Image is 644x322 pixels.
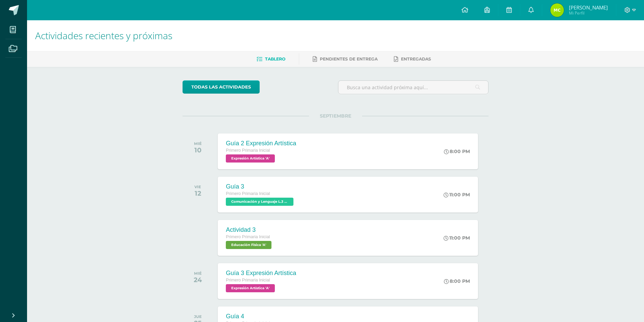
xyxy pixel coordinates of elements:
[194,276,202,284] div: 24
[444,148,470,154] div: 8:00 PM
[194,146,202,154] div: 10
[226,191,270,196] span: Primero Primaria Inicial
[257,54,285,65] a: Tablero
[226,140,296,147] div: Guía 2 Expresión Artística
[226,148,270,153] span: Primero Primaria Inicial
[309,113,362,119] span: SEPTIEMBRE
[226,270,296,277] div: Guía 3 Expresión Artística
[320,56,378,61] span: Pendientes de entrega
[226,234,270,239] span: Primero Primaria Inicial
[444,192,470,198] div: 11:00 PM
[226,226,273,233] div: Actividad 3
[444,235,470,241] div: 11:00 PM
[226,278,270,282] span: Primero Primaria Inicial
[194,314,202,319] div: JUE
[194,184,201,189] div: VIE
[569,4,608,11] span: [PERSON_NAME]
[569,10,608,16] span: Mi Perfil
[226,183,295,190] div: Guía 3
[265,56,285,61] span: Tablero
[401,56,431,61] span: Entregadas
[226,154,275,163] span: Expresión Artística 'A'
[183,80,260,94] a: todas las Actividades
[194,189,201,197] div: 12
[226,284,275,292] span: Expresión Artística 'A'
[194,271,202,276] div: MIÉ
[338,81,488,94] input: Busca una actividad próxima aquí...
[226,241,271,249] span: Educación Física 'A'
[226,313,295,320] div: Guía 4
[313,54,378,65] a: Pendientes de entrega
[226,198,293,206] span: Comunicación y Lenguaje L.3 (Inglés y Laboratorio) 'A'
[194,141,202,146] div: MIÉ
[444,278,470,284] div: 8:00 PM
[35,29,172,42] span: Actividades recientes y próximas
[550,3,564,17] img: cc8623acd3032f6c49e2e6b2d430f85e.png
[394,54,431,65] a: Entregadas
